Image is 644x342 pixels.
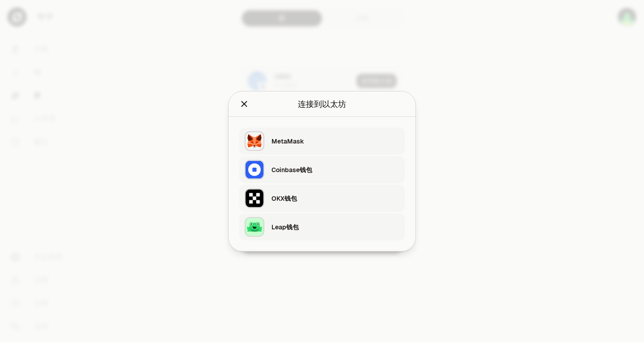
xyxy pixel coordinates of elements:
[271,165,312,173] font: Coinbase钱包
[271,194,297,202] font: OKX钱包
[245,217,264,236] img: Leap钱包
[245,131,264,151] img: MetaMask
[271,137,304,145] font: MetaMask
[239,213,405,240] button: Leap钱包Leap钱包
[245,160,264,179] img: Coinbase钱包
[239,127,405,154] button: MetaMaskMetaMask
[245,188,264,208] img: OKX钱包
[239,156,405,183] button: Coinbase钱包Coinbase钱包
[298,98,322,109] font: 连接到
[239,97,249,110] button: 关闭
[239,185,405,211] button: OKX钱包OKX钱包
[271,223,299,231] font: Leap钱包
[322,98,346,109] font: 以太坊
